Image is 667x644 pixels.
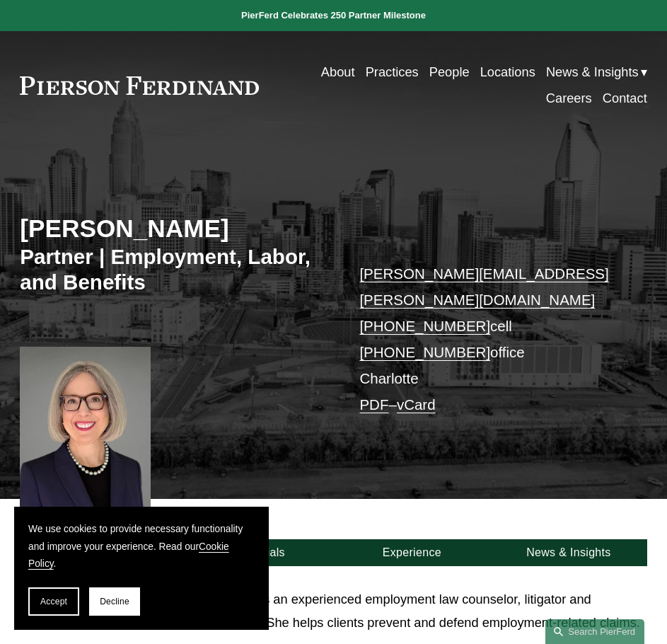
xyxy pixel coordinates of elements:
a: folder dropdown [546,59,647,86]
a: Careers [546,86,592,112]
p: We use cookies to provide necessary functionality and improve your experience. Read our . [28,521,255,573]
p: [PERSON_NAME] is an experienced employment law counselor, litigator and appellate advocate. She h... [151,588,647,635]
span: Accept [40,597,67,606]
a: [PHONE_NUMBER] [359,318,490,334]
a: Locations [480,59,535,86]
a: Practices [366,59,419,86]
a: [PHONE_NUMBER] [359,344,490,360]
a: Experience [334,539,491,566]
h2: [PERSON_NAME] [20,214,333,244]
button: Accept [28,587,79,616]
section: Cookie banner [14,507,269,630]
a: About [321,59,355,86]
span: News & Insights [546,61,639,84]
span: Decline [100,597,129,606]
h3: Partner | Employment, Labor, and Benefits [20,244,333,296]
a: PDF [359,396,388,413]
a: vCard [397,396,436,413]
a: Search this site [545,619,644,644]
button: Decline [89,587,140,616]
a: News & Insights [490,539,647,566]
a: [PERSON_NAME][EMAIL_ADDRESS][PERSON_NAME][DOMAIN_NAME] [359,265,608,308]
a: Cookie Policy [28,541,229,570]
a: People [429,59,470,86]
a: Contact [603,86,647,112]
p: cell office Charlotte – [359,261,620,418]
